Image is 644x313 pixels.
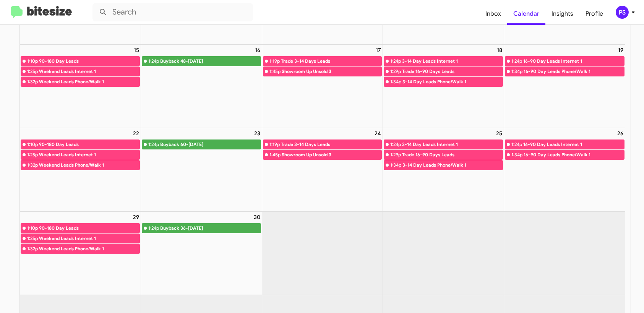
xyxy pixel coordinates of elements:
td: September 25, 2025 [383,128,504,211]
div: 3-14 Day Leads Internet 1 [402,57,503,65]
div: PS [616,6,629,19]
div: Buyback 48-[DATE] [160,57,261,65]
td: September 19, 2025 [504,45,625,128]
div: Showroom Up Unsold 3 [282,68,382,75]
div: 3-14 Day Leads Internet 1 [402,141,503,148]
div: 1:29p [390,68,401,75]
div: Buyback 36-[DATE] [160,224,261,232]
div: 1:19p [269,57,280,65]
div: 1:34p [511,151,522,159]
input: Search [92,3,253,21]
td: September 18, 2025 [383,45,504,128]
div: 1:24p [390,57,401,65]
div: 1:24p [148,57,159,65]
div: 1:34p [390,78,401,86]
div: Weekend Leads Internet 1 [39,235,140,242]
a: Insights [545,3,579,25]
div: 1:24p [148,141,159,148]
div: 1:19p [269,141,280,148]
div: Trade 16-90 Days Leads [402,68,503,75]
div: 1:32p [27,78,38,86]
div: 1:34p [390,161,401,169]
div: 90-180 Day Leads [39,141,140,148]
div: Trade 3-14 Days Leads [281,141,382,148]
td: September 22, 2025 [20,128,141,211]
a: September 29, 2025 [131,212,141,222]
div: 1:24p [390,141,401,148]
a: Inbox [479,3,507,25]
div: 1:24p [511,57,522,65]
a: September 23, 2025 [253,128,262,139]
button: PS [609,6,636,19]
div: Showroom Up Unsold 3 [282,151,382,159]
div: Weekend Leads Internet 1 [39,68,140,75]
div: 1:25p [27,151,38,159]
div: 1:29p [390,151,401,159]
div: 3-14 Day Leads Phone/Walk 1 [402,78,503,86]
a: Calendar [507,3,545,25]
td: September 29, 2025 [20,211,141,295]
div: Weekend Leads Internet 1 [39,151,140,159]
div: 1:45p [269,151,281,159]
div: 1:24p [511,141,522,148]
div: 16-90 Day Leads Internet 1 [523,57,624,65]
div: 90-180 Day Leads [39,57,140,65]
div: 1:24p [148,224,159,232]
td: September 26, 2025 [504,128,625,211]
td: September 23, 2025 [141,128,262,211]
td: September 30, 2025 [141,211,262,295]
div: 1:34p [511,68,522,75]
div: Trade 16-90 Days Leads [402,151,503,159]
a: September 22, 2025 [131,128,141,139]
div: Weekend Leads Phone/Walk 1 [39,78,140,86]
a: September 17, 2025 [374,45,383,55]
td: September 24, 2025 [262,128,383,211]
div: 1:32p [27,245,38,253]
div: 1:32p [27,161,38,169]
a: September 15, 2025 [132,45,141,55]
div: 1:10p [27,57,38,65]
a: September 24, 2025 [373,128,383,139]
div: 1:25p [27,235,38,242]
div: 90-180 Day Leads [39,224,140,232]
a: Profile [579,3,609,25]
div: 1:10p [27,224,38,232]
td: September 16, 2025 [141,45,262,128]
div: Weekend Leads Phone/Walk 1 [39,161,140,169]
a: September 25, 2025 [495,128,504,139]
a: September 19, 2025 [617,45,625,55]
a: September 18, 2025 [495,45,504,55]
div: 16-90 Day Leads Phone/Walk 1 [524,68,624,75]
td: September 17, 2025 [262,45,383,128]
a: September 30, 2025 [252,212,262,222]
div: 3-14 Day Leads Phone/Walk 1 [402,161,503,169]
div: 1:45p [269,68,281,75]
a: September 26, 2025 [616,128,625,139]
a: September 16, 2025 [253,45,262,55]
td: September 15, 2025 [20,45,141,128]
div: Trade 3-14 Days Leads [281,57,382,65]
div: Buyback 60-[DATE] [160,141,261,148]
div: Weekend Leads Phone/Walk 1 [39,245,140,253]
div: 1:10p [27,141,38,148]
div: 16-90 Day Leads Phone/Walk 1 [524,151,624,159]
div: 1:25p [27,68,38,75]
div: 16-90 Day Leads Internet 1 [523,141,624,148]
